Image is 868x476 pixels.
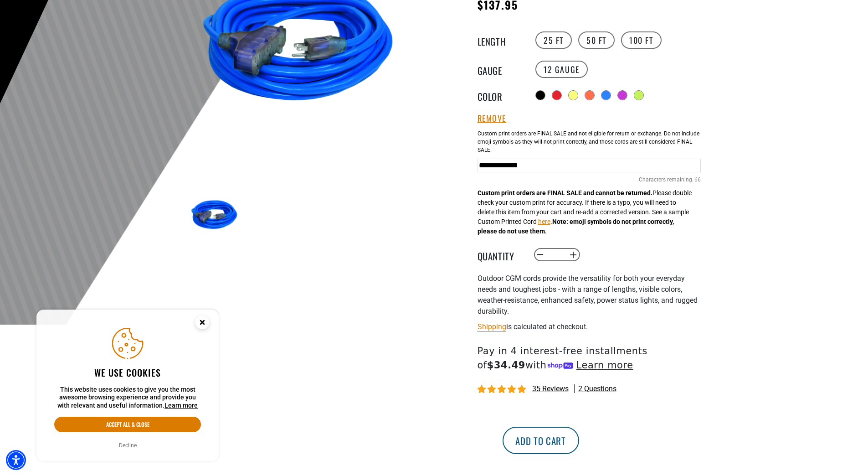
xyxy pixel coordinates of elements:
strong: Note: emoji symbols do not print correctly, please do not use them. [478,218,674,235]
button: Close this option [186,310,219,338]
div: is calculated at checkout. [478,321,701,333]
span: Characters remaining: [639,176,693,183]
img: blue [188,190,241,243]
legend: Color [478,89,523,101]
label: 100 FT [621,31,662,49]
span: 35 reviews [532,384,569,393]
label: Quantity [478,249,523,261]
button: Accept all & close [54,417,201,432]
h2: We use cookies [54,367,201,378]
span: 2 questions [578,384,616,394]
label: 12 Gauge [535,61,588,78]
span: 66 [694,176,701,184]
div: Accessibility Menu [6,450,26,470]
legend: Gauge [478,63,523,75]
label: 25 FT [535,31,572,49]
button: here [538,217,550,227]
span: Outdoor CGM cords provide the versatility for both your everyday needs and toughest jobs - with a... [478,274,698,316]
legend: Length [478,34,523,46]
button: Remove [478,114,507,124]
a: This website uses cookies to give you the most awesome browsing experience and provide you with r... [164,402,198,409]
button: Add to cart [503,427,579,454]
button: Decline [116,441,139,450]
p: This website uses cookies to give you the most awesome browsing experience and provide you with r... [54,386,201,410]
aside: Cookie Consent [36,310,219,462]
a: Shipping [478,322,506,331]
span: 4.80 stars [478,385,528,394]
label: 50 FT [578,31,615,49]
